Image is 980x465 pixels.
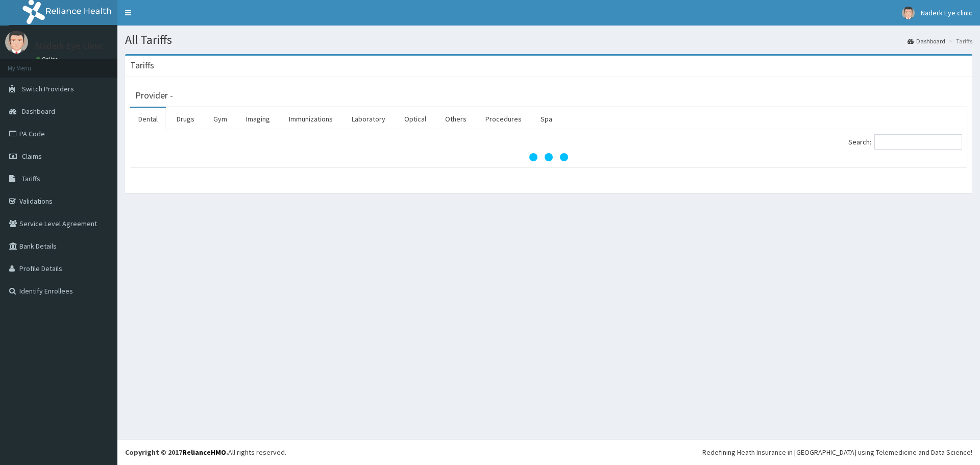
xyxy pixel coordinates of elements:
[182,448,226,457] a: RelianceHMO
[125,448,228,457] strong: Copyright © 2017 .
[5,31,28,54] img: User Image
[902,7,915,19] img: User Image
[528,137,569,178] svg: audio-loading
[908,37,945,45] a: Dashboard
[135,91,173,100] h3: Provider -
[22,84,74,93] span: Switch Providers
[117,439,980,465] footer: All rights reserved.
[921,8,972,17] span: Naderk Eye clinic
[946,37,972,45] li: Tariffs
[702,447,972,457] div: Redefining Heath Insurance in [GEOGRAPHIC_DATA] using Telemedicine and Data Science!
[22,174,40,183] span: Tariffs
[205,108,235,130] a: Gym
[396,108,434,130] a: Optical
[125,33,972,46] h1: All Tariffs
[238,108,278,130] a: Imaging
[36,56,60,63] a: Online
[344,108,394,130] a: Laboratory
[130,108,166,130] a: Dental
[22,107,55,116] span: Dashboard
[532,108,560,130] a: Spa
[130,61,154,70] h3: Tariffs
[477,108,530,130] a: Procedures
[22,152,42,161] span: Claims
[437,108,475,130] a: Others
[874,134,962,150] input: Search:
[168,108,203,130] a: Drugs
[281,108,341,130] a: Immunizations
[848,134,962,150] label: Search:
[36,41,104,51] p: Naderk Eye clinic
